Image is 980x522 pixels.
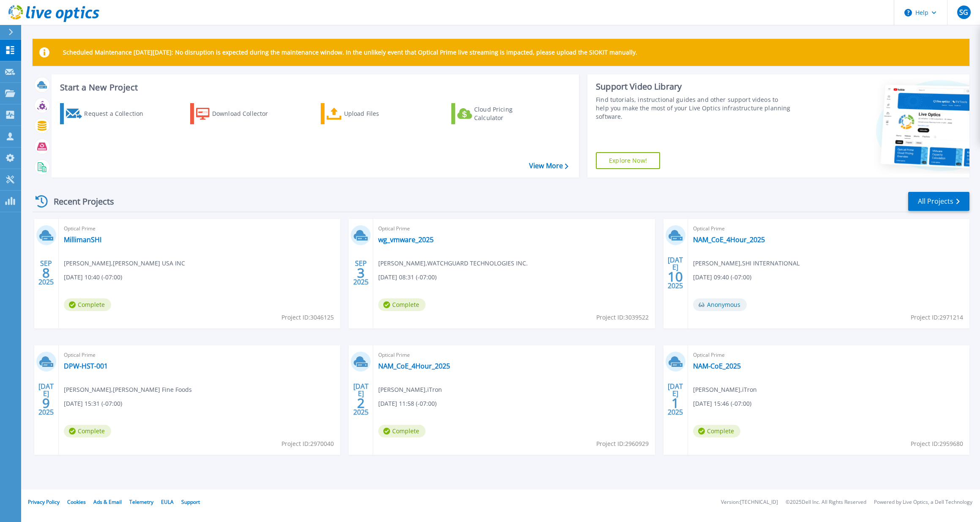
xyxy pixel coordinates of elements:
[596,81,792,92] div: Support Video Library
[181,498,200,506] a: Support
[378,273,437,282] span: [DATE] 08:31 (-07:00)
[378,385,442,394] span: [PERSON_NAME] , iTron
[911,313,963,322] span: Project ID: 2971214
[596,152,660,169] a: Explore Now!
[84,105,152,122] div: Request a Collection
[353,384,369,415] div: [DATE] 2025
[672,399,679,407] span: 1
[129,498,153,506] a: Telemetry
[357,399,365,407] span: 2
[67,498,86,506] a: Cookies
[64,224,335,233] span: Optical Prime
[596,313,649,322] span: Project ID: 3039522
[596,439,649,448] span: Project ID: 2960929
[64,362,108,370] a: DPW-HST-001
[38,384,54,415] div: [DATE] 2025
[693,224,964,233] span: Optical Prime
[596,96,792,121] div: Find tutorials, instructional guides and other support videos to help you make the most of your L...
[344,105,412,122] div: Upload Files
[212,105,280,122] div: Download Collector
[474,105,542,122] div: Cloud Pricing Calculator
[64,399,122,408] span: [DATE] 15:31 (-07:00)
[693,385,757,394] span: [PERSON_NAME] , iTron
[93,498,122,506] a: Ads & Email
[64,385,192,394] span: [PERSON_NAME] , [PERSON_NAME] Fine Foods
[378,235,434,244] a: wg_vmware_2025
[874,500,972,505] li: Powered by Live Optics, a Dell Technology
[959,9,968,16] span: SG
[64,235,101,244] a: MillimanSHI
[667,384,683,415] div: [DATE] 2025
[693,362,741,370] a: NAM-CoE_2025
[64,350,335,360] span: Optical Prime
[667,257,683,288] div: [DATE] 2025
[378,425,426,437] span: Complete
[161,498,174,506] a: EULA
[693,273,751,282] span: [DATE] 09:40 (-07:00)
[64,273,122,282] span: [DATE] 10:40 (-07:00)
[281,439,334,448] span: Project ID: 2970040
[911,439,963,448] span: Project ID: 2959680
[64,425,111,437] span: Complete
[60,103,154,124] a: Request a Collection
[378,399,437,408] span: [DATE] 11:58 (-07:00)
[529,162,568,170] a: View More
[281,313,334,322] span: Project ID: 3046125
[63,49,637,56] p: Scheduled Maintenance [DATE][DATE]: No disruption is expected during the maintenance window. In t...
[378,224,650,233] span: Optical Prime
[378,259,528,268] span: [PERSON_NAME] , WATCHGUARD TECHNOLOGIES INC.
[28,498,60,506] a: Privacy Policy
[378,298,426,311] span: Complete
[693,259,800,268] span: [PERSON_NAME] , SHI INTERNATIONAL
[378,350,650,360] span: Optical Prime
[353,257,369,288] div: SEP 2025
[693,425,740,437] span: Complete
[451,103,546,124] a: Cloud Pricing Calculator
[190,103,284,124] a: Download Collector
[721,500,778,505] li: Version: [TECHNICAL_ID]
[908,192,969,211] a: All Projects
[357,269,365,276] span: 3
[64,259,185,268] span: [PERSON_NAME] , [PERSON_NAME] USA INC
[64,298,111,311] span: Complete
[60,83,568,92] h3: Start a New Project
[38,257,54,288] div: SEP 2025
[378,362,450,370] a: NAM_CoE_4Hour_2025
[693,235,765,244] a: NAM_CoE_4Hour_2025
[42,269,50,276] span: 8
[33,191,126,212] div: Recent Projects
[42,399,50,407] span: 9
[668,273,683,280] span: 10
[321,103,415,124] a: Upload Files
[693,350,964,360] span: Optical Prime
[693,399,751,408] span: [DATE] 15:46 (-07:00)
[786,500,866,505] li: © 2025 Dell Inc. All Rights Reserved
[693,298,747,311] span: Anonymous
